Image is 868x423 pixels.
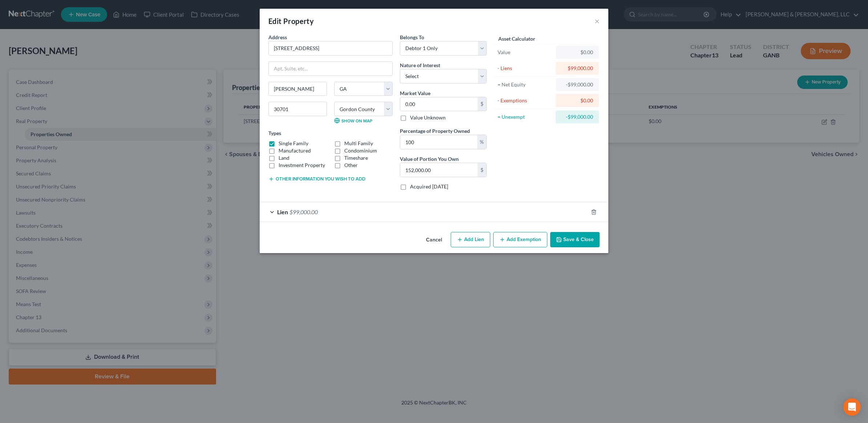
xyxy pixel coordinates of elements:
[451,232,490,247] button: Add Lien
[344,140,373,147] label: Multi Family
[410,183,448,190] label: Acquired [DATE]
[400,61,440,69] label: Nature of Interest
[344,154,368,162] label: Timeshare
[595,17,600,25] button: ×
[289,208,318,215] span: $99,000.00
[498,97,552,104] div: - Exemptions
[268,129,281,137] label: Types
[400,163,478,177] input: 0.00
[420,233,448,247] button: Cancel
[478,163,486,177] div: $
[843,398,861,416] div: Open Intercom Messenger
[268,34,287,40] span: Address
[400,127,470,135] label: Percentage of Property Owned
[561,81,593,88] div: -$99,000.00
[410,114,446,121] label: Value Unknown
[279,147,311,154] label: Manufactured
[561,113,593,121] div: -$99,000.00
[493,232,547,247] button: Add Exemption
[400,155,459,163] label: Value of Portion You Own
[561,49,593,56] div: $0.00
[498,65,552,72] div: - Liens
[498,49,552,56] div: Value
[498,81,552,88] div: = Net Equity
[498,113,552,121] div: = Unexempt
[279,154,289,162] label: Land
[400,97,478,111] input: 0.00
[344,162,358,169] label: Other
[279,140,308,147] label: Single Family
[279,162,325,169] label: Investment Property
[400,135,477,149] input: 0.00
[334,118,372,123] a: Show on Map
[269,82,326,96] input: Enter city...
[477,135,486,149] div: %
[478,97,486,111] div: $
[268,102,327,116] input: Enter zip...
[269,62,392,76] input: Apt, Suite, etc...
[344,147,377,154] label: Condominium
[561,97,593,104] div: $0.00
[400,89,430,97] label: Market Value
[561,65,593,72] div: $99,000.00
[277,208,288,215] span: Lien
[268,176,365,182] button: Other information you wish to add
[268,16,314,26] div: Edit Property
[400,34,424,40] span: Belongs To
[269,41,392,55] input: Enter address...
[550,232,600,247] button: Save & Close
[498,35,535,42] label: Asset Calculator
